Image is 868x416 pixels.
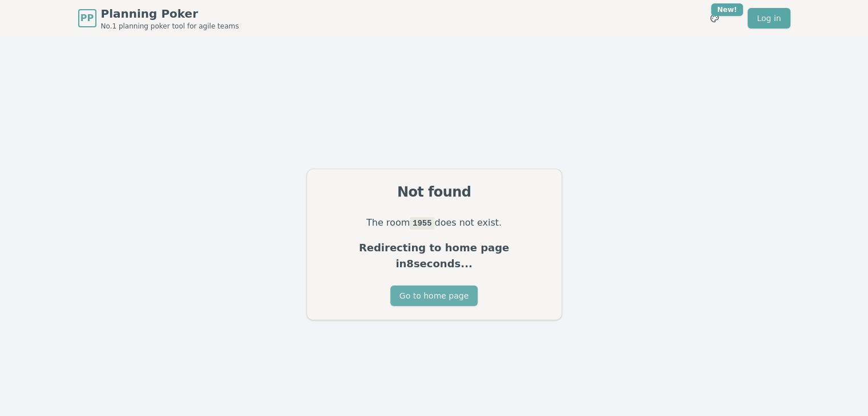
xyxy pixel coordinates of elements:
[748,8,790,28] a: Log in
[704,8,725,28] button: New!
[390,286,478,306] button: Go to home page
[410,217,434,230] code: 1955
[101,6,239,22] span: Planning Poker
[321,183,548,201] div: Not found
[711,3,744,16] div: New!
[80,11,94,25] span: PP
[321,240,548,272] p: Redirecting to home page in 8 seconds...
[101,22,239,31] span: No.1 planning poker tool for agile teams
[321,215,548,231] p: The room does not exist.
[78,6,239,31] a: PPPlanning PokerNo.1 planning poker tool for agile teams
